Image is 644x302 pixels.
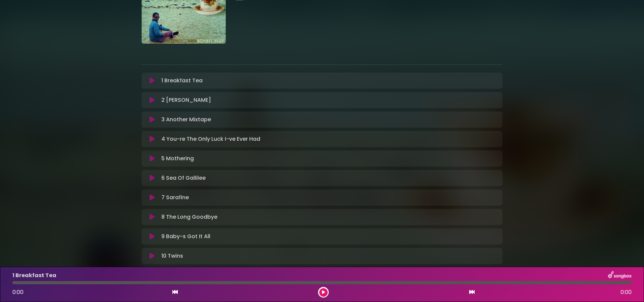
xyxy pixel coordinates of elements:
[161,77,203,85] p: 1 Breakfast Tea
[161,155,194,163] p: 5 Mothering
[161,193,189,202] p: 7 Sarafine
[12,271,56,279] p: 1 Breakfast Tea
[161,174,206,182] p: 6 Sea Of Gallilee
[621,288,632,296] span: 0:00
[161,213,217,221] p: 8 The Long Goodbye
[161,116,211,124] p: 3 Another Mixtape
[161,232,210,241] p: 9 Baby-s Got It All
[161,252,183,260] p: 10 Twins
[161,96,211,104] p: 2 [PERSON_NAME]
[608,271,632,280] img: songbox-logo-white.png
[161,135,260,143] p: 4 You-re The Only Luck I-ve Ever Had
[12,288,23,296] span: 0:00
